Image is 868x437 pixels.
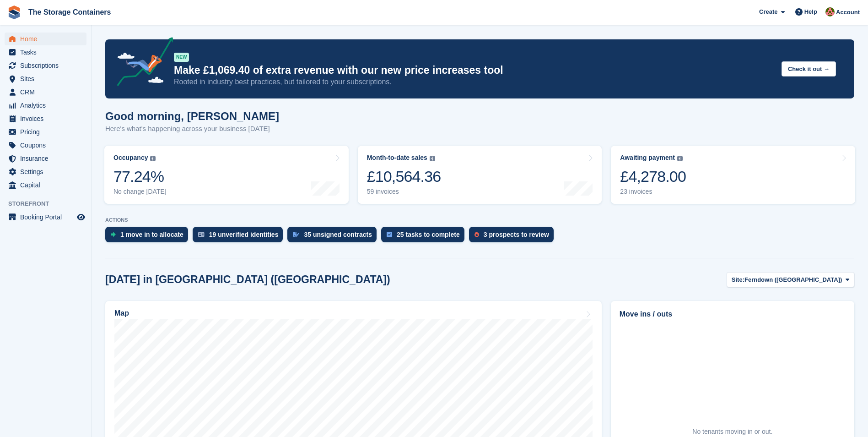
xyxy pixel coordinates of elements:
a: Awaiting payment £4,278.00 23 invoices [611,146,855,204]
div: 35 unsigned contracts [304,231,372,238]
h2: Move ins / outs [620,309,846,320]
img: contract_signature_icon-13c848040528278c33f63329250d36e43548de30e8caae1d1a13099fd9432cc5.svg [293,232,299,237]
span: Insurance [20,152,75,165]
h1: Good morning, [PERSON_NAME] [105,110,279,122]
a: menu [5,139,86,152]
button: Site: Ferndown ([GEOGRAPHIC_DATA]) [727,272,854,287]
div: Month-to-date sales [367,154,427,162]
div: £10,564.36 [367,167,441,186]
span: Coupons [20,139,75,152]
img: icon-info-grey-7440780725fd019a000dd9b08b2336e03edf1995a4989e88bcd33f0948082b44.svg [430,156,435,161]
div: 3 prospects to review [484,231,549,238]
div: NEW [174,53,189,62]
a: 3 prospects to review [469,227,558,247]
a: menu [5,152,86,165]
span: Invoices [20,112,75,125]
a: 35 unsigned contracts [287,227,381,247]
a: Preview store [75,212,86,223]
div: 25 tasks to complete [397,231,460,238]
p: ACTIONS [105,217,854,223]
div: Awaiting payment [620,154,675,162]
span: CRM [20,86,75,98]
p: Rooted in industry best practices, but tailored to your subscriptions. [174,77,774,87]
span: Capital [20,179,75,191]
img: Kirsty Simpson [825,7,835,16]
a: menu [5,59,86,72]
span: Help [804,7,817,16]
a: menu [5,112,86,125]
a: menu [5,99,86,112]
span: Ferndown ([GEOGRAPHIC_DATA]) [744,275,842,284]
p: Here's what's happening across your business [DATE] [105,124,279,134]
img: icon-info-grey-7440780725fd019a000dd9b08b2336e03edf1995a4989e88bcd33f0948082b44.svg [150,156,156,161]
p: Make £1,069.40 of extra revenue with our new price increases tool [174,64,774,77]
div: 1 move in to allocate [120,231,183,238]
img: move_ins_to_allocate_icon-fdf77a2bb77ea45bf5b3d319d69a93e2d87916cf1d5bf7949dd705db3b84f3ca.svg [111,232,116,237]
span: Create [759,7,777,16]
div: 23 invoices [620,188,686,196]
span: Booking Portal [20,211,75,224]
img: prospect-51fa495bee0391a8d652442698ab0144808aea92771e9ea1ae160a38d050c398.svg [474,232,479,237]
div: 59 invoices [367,188,441,196]
button: Check it out → [782,61,836,76]
span: Analytics [20,99,75,112]
span: Sites [20,72,75,85]
span: Tasks [20,46,75,59]
div: 77.24% [113,167,167,186]
span: Account [836,8,860,17]
h2: Map [114,309,129,317]
a: menu [5,179,86,191]
img: stora-icon-8386f47178a22dfd0bd8f6a31ec36ba5ce8667c1dd55bd0f319d3a0aa187defe.svg [7,5,21,19]
div: 19 unverified identities [209,231,279,238]
span: Pricing [20,126,75,138]
span: Storefront [8,199,91,208]
a: menu [5,86,86,98]
a: Occupancy 77.24% No change [DATE] [104,146,349,204]
img: verify_identity-adf6edd0f0f0b5bbfe63781bf79b02c33cf7c696d77639b501bdc392416b5a36.svg [198,232,205,237]
span: Home [20,33,75,45]
div: No change [DATE] [113,188,167,196]
img: icon-info-grey-7440780725fd019a000dd9b08b2336e03edf1995a4989e88bcd33f0948082b44.svg [677,156,683,161]
a: menu [5,72,86,85]
span: Subscriptions [20,59,75,72]
a: menu [5,33,86,45]
img: price-adjustments-announcement-icon-8257ccfd72463d97f412b2fc003d46551f7dbcb40ab6d574587a9cd5c0d94... [109,37,173,89]
div: £4,278.00 [620,167,686,186]
a: 25 tasks to complete [381,227,469,247]
a: menu [5,46,86,59]
div: No tenants moving in or out. [692,427,772,437]
span: Site: [732,275,744,284]
a: menu [5,211,86,224]
a: 19 unverified identities [193,227,288,247]
a: Month-to-date sales £10,564.36 59 invoices [358,146,602,204]
a: menu [5,126,86,138]
img: task-75834270c22a3079a89374b754ae025e5fb1db73e45f91037f5363f120a921f8.svg [387,232,392,237]
a: 1 move in to allocate [105,227,193,247]
a: menu [5,165,86,178]
h2: [DATE] in [GEOGRAPHIC_DATA] ([GEOGRAPHIC_DATA]) [105,273,390,286]
span: Settings [20,165,75,178]
a: The Storage Containers [25,5,114,20]
div: Occupancy [113,154,148,162]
